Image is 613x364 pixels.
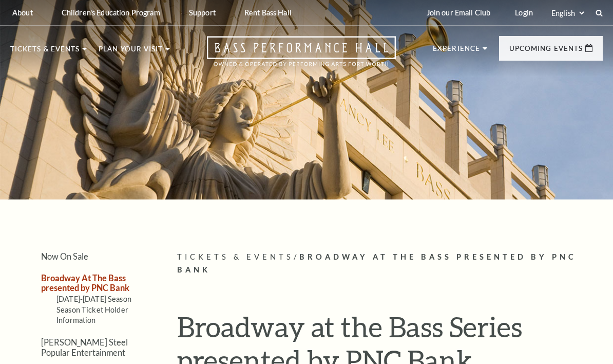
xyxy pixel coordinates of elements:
[41,273,129,293] a: Broadway At The Bass presented by PNC Bank
[12,8,33,17] p: About
[56,305,128,324] a: Season Ticket Holder Information
[62,8,160,17] p: Children's Education Program
[549,8,586,18] select: Select:
[56,295,131,303] a: [DATE]-[DATE] Season
[177,251,603,277] p: /
[177,252,577,274] span: Broadway At The Bass presented by PNC Bank
[10,46,80,58] p: Tickets & Events
[41,251,88,261] a: Now On Sale
[99,46,163,58] p: Plan Your Visit
[433,45,480,58] p: Experience
[177,252,294,261] span: Tickets & Events
[189,8,216,17] p: Support
[244,8,292,17] p: Rent Bass Hall
[509,45,583,58] p: Upcoming Events
[41,337,128,357] a: [PERSON_NAME] Steel Popular Entertainment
